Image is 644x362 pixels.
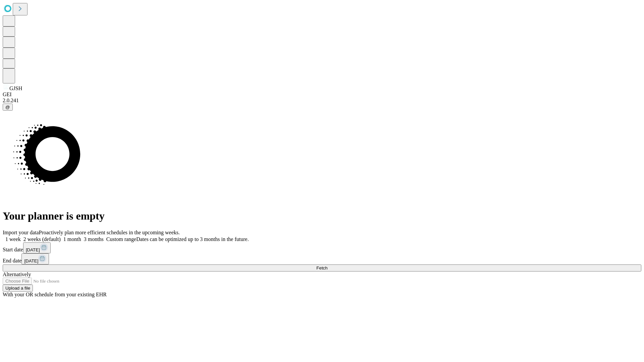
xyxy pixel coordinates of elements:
button: [DATE] [23,242,51,253]
span: [DATE] [26,247,40,252]
span: Import your data [3,230,39,235]
button: @ [3,104,13,111]
span: Proactively plan more efficient schedules in the upcoming weeks. [39,230,180,235]
span: 3 months [84,236,104,242]
span: GJSH [9,85,22,91]
button: [DATE] [21,253,49,264]
button: Upload a file [3,285,33,292]
h1: Your planner is empty [3,210,641,222]
span: Dates can be optimized up to 3 months in the future. [136,236,249,242]
span: Custom range [106,236,136,242]
span: 1 month [63,236,81,242]
span: 2 weeks (default) [23,236,61,242]
div: 2.0.241 [3,98,641,104]
div: GEI [3,92,641,98]
div: End date [3,253,641,264]
span: Alternatively [3,271,31,277]
span: @ [5,105,10,110]
span: Fetch [316,265,327,270]
span: 1 week [5,236,21,242]
span: [DATE] [24,258,38,263]
span: With your OR schedule from your existing EHR [3,292,107,297]
button: Fetch [3,264,641,271]
div: Start date [3,242,641,253]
